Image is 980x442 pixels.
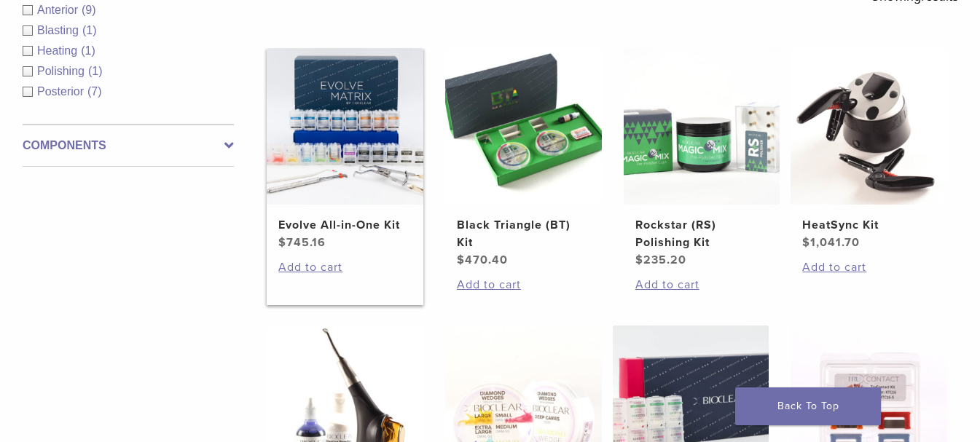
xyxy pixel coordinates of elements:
[82,4,96,16] span: (9)
[635,216,768,251] h2: Rockstar (RS) Polishing Kit
[267,48,423,251] a: Evolve All-in-One KitEvolve All-in-One Kit $745.16
[267,48,423,205] img: Evolve All-in-One Kit
[457,276,589,293] a: Add to cart: “Black Triangle (BT) Kit”
[802,216,935,234] h2: HeatSync Kit
[635,253,686,267] bdi: 235.20
[82,24,97,36] span: (1)
[278,235,286,250] span: $
[635,253,643,267] span: $
[23,137,234,154] label: Components
[802,259,935,276] a: Add to cart: “HeatSync Kit”
[624,48,780,205] img: Rockstar (RS) Polishing Kit
[88,65,103,77] span: (1)
[635,276,768,293] a: Add to cart: “Rockstar (RS) Polishing Kit”
[802,235,810,250] span: $
[735,387,881,425] a: Back To Top
[87,85,102,98] span: (7)
[791,48,947,205] img: HeatSync Kit
[457,253,465,267] span: $
[37,4,82,16] span: Anterior
[37,44,81,57] span: Heating
[457,216,589,251] h2: Black Triangle (BT) Kit
[624,48,780,269] a: Rockstar (RS) Polishing KitRockstar (RS) Polishing Kit $235.20
[278,216,411,234] h2: Evolve All-in-One Kit
[445,48,602,205] img: Black Triangle (BT) Kit
[445,48,602,269] a: Black Triangle (BT) KitBlack Triangle (BT) Kit $470.40
[278,235,326,250] bdi: 745.16
[37,24,82,36] span: Blasting
[791,48,947,251] a: HeatSync KitHeatSync Kit $1,041.70
[81,44,95,57] span: (1)
[37,65,88,77] span: Polishing
[802,235,860,250] bdi: 1,041.70
[37,85,87,98] span: Posterior
[457,253,508,267] bdi: 470.40
[278,259,411,276] a: Add to cart: “Evolve All-in-One Kit”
